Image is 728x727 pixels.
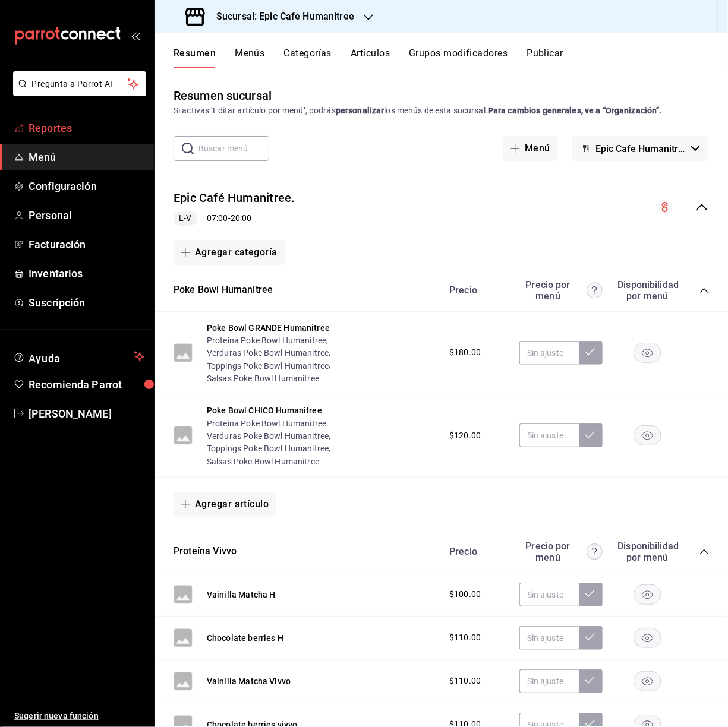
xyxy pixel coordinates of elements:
[617,540,677,563] div: Disponibilidad por menú
[174,212,196,225] span: L-V
[174,189,295,207] button: Epic Café Humanitree.
[519,583,579,606] input: Sin ajuste
[8,86,146,99] a: Pregunta a Parrot AI
[207,632,283,644] button: Chocolate berries H
[207,360,329,372] button: Toppings Poke Bowl Humanitree
[29,295,144,311] span: Suscripción
[29,265,144,282] span: Inventarios
[617,279,677,302] div: Disponibilidad por menú
[207,322,330,334] button: Poke Bowl GRANDE Humanitree
[29,120,144,136] span: Reportes
[14,710,144,722] span: Sugerir nueva función
[29,406,144,422] span: [PERSON_NAME]
[207,334,437,384] div: , , ,
[207,442,329,454] button: Toppings Poke Bowl Humanitree
[207,675,291,687] button: Vainilla Matcha Vivvo
[437,285,513,296] div: Precio
[207,404,322,416] button: Poke Bowl CHICO Humanitree
[449,588,481,600] span: $100.00
[13,71,146,96] button: Pregunta a Parrot AI
[207,347,329,359] button: Verduras Poke Bowl Humanitree
[29,349,129,363] span: Ayuda
[503,136,557,161] button: Menú
[488,106,662,115] strong: Para cambios generales, ve a “Organización”.
[207,10,354,24] h3: Sucursal: Epic Cafe Humanitree
[519,279,603,302] div: Precio por menú
[207,430,329,442] button: Verduras Poke Bowl Humanitree
[174,492,276,517] button: Agregar artículo
[595,143,686,154] span: Epic Cafe Humanitree
[437,546,513,557] div: Precio
[131,31,140,40] button: open_drawer_menu
[449,346,481,359] span: $180.00
[449,631,481,644] span: $110.00
[29,178,144,194] span: Configuración
[519,540,603,563] div: Precio por menú
[29,149,144,165] span: Menú
[32,78,128,90] span: Pregunta a Parrot AI
[29,207,144,223] span: Personal
[351,48,390,68] button: Artículos
[336,106,385,115] strong: personalizar
[519,669,579,693] input: Sin ajuste
[29,377,144,393] span: Recomienda Parrot
[449,675,481,687] span: $110.00
[699,286,709,295] button: collapse-category-row
[207,418,326,429] button: Proteina Poke Bowl Humanitree
[235,48,264,68] button: Menús
[519,341,579,365] input: Sin ajuste
[207,456,319,467] button: Salsas Poke Bowl Humanitree
[174,240,285,265] button: Agregar categoría
[174,48,728,68] div: navigation tabs
[174,545,237,558] button: Proteína Vivvo
[198,137,269,160] input: Buscar menú
[207,589,276,600] button: Vainilla Matcha H
[174,283,273,297] button: Poke Bowl Humanitree
[207,334,326,346] button: Proteina Poke Bowl Humanitree
[174,87,272,105] div: Resumen sucursal
[174,211,295,226] div: 07:00 - 20:00
[527,48,563,68] button: Publicar
[519,423,579,447] input: Sin ajuste
[409,48,508,68] button: Grupos modificadores
[174,105,709,117] div: Si activas ‘Editar artículo por menú’, podrás los menús de esta sucursal.
[572,136,709,161] button: Epic Cafe Humanitree
[284,48,332,68] button: Categorías
[519,626,579,650] input: Sin ajuste
[174,48,216,68] button: Resumen
[449,429,481,442] span: $120.00
[29,236,144,252] span: Facturación
[207,372,319,384] button: Salsas Poke Bowl Humanitree
[699,547,709,557] button: collapse-category-row
[207,416,437,467] div: , , ,
[155,180,728,235] div: collapse-menu-row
